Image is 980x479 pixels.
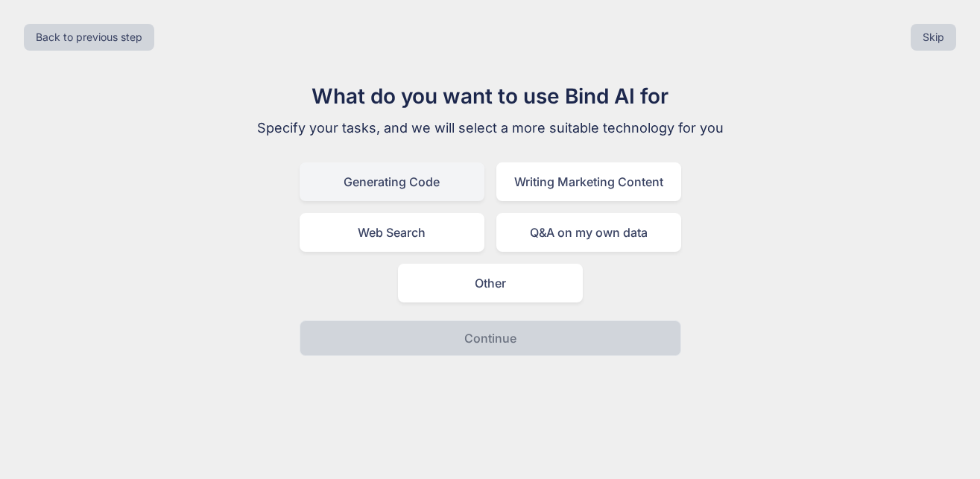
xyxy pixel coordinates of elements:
[240,118,741,139] p: Specify your tasks, and we will select a more suitable technology for you
[240,80,741,112] h1: What do you want to use Bind AI for
[464,329,516,347] p: Continue
[300,320,681,356] button: Continue
[398,264,583,302] div: Other
[300,213,484,252] div: Web Search
[496,162,681,201] div: Writing Marketing Content
[24,24,154,51] button: Back to previous step
[300,162,484,201] div: Generating Code
[911,24,956,51] button: Skip
[496,213,681,252] div: Q&A on my own data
